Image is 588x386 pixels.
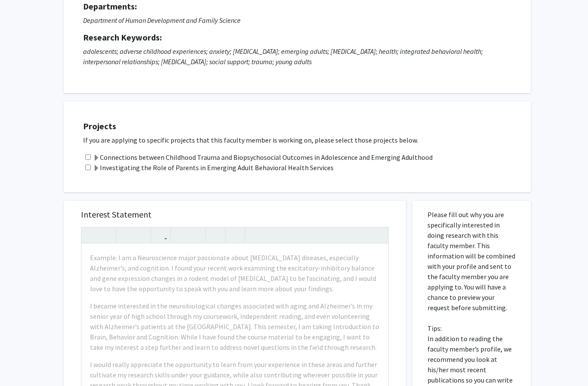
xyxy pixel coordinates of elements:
[99,227,114,243] button: Emphasis (Ctrl + I)
[93,162,334,173] label: Investigating the Role of Parents in Emerging Adult Behavioral Health Services
[83,32,162,43] strong: Research Keywords:
[83,1,137,12] strong: Departments:
[83,135,522,145] p: If you are applying to specific projects that this faculty member is working on, please select th...
[118,227,133,243] button: Superscript
[188,227,203,243] button: Ordered list
[228,227,243,243] button: Insert horizontal rule
[83,16,241,25] i: Department of Human Development and Family Science
[371,227,386,243] button: Fullscreen
[208,227,223,243] button: Remove format
[6,347,37,380] iframe: Chat
[83,47,483,66] i: adolescents; adverse childhood experiences; anxiety; [MEDICAL_DATA]; emerging adults; [MEDICAL_DA...
[90,252,380,294] p: Example: I am a Neuroscience major passionate about [MEDICAL_DATA] diseases, especially Alzheimer...
[90,301,380,352] p: I became interested in the neurobiological changes associated with aging and Alzheimer’s in my se...
[153,227,168,243] button: Link
[93,152,433,162] label: Connections between Childhood Trauma and Biopsychosocial Outcomes in Adolescence and Emerging Adu...
[81,209,389,220] h5: Interest Statement
[133,227,149,243] button: Subscript
[173,227,188,243] button: Unordered list
[83,121,116,131] strong: Projects
[84,227,99,243] button: Strong (Ctrl + B)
